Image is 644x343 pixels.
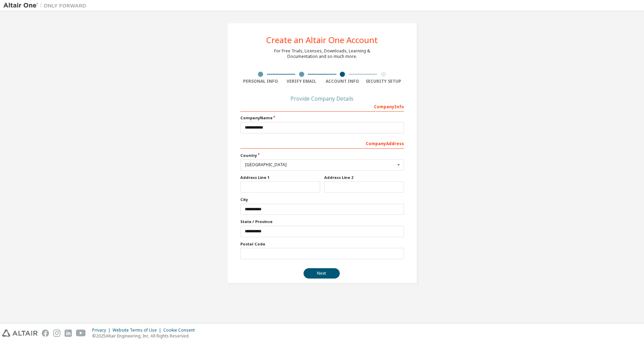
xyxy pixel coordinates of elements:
div: [GEOGRAPHIC_DATA] [245,163,395,167]
div: Provide Company Details [240,97,404,101]
label: Address Line 1 [240,175,320,180]
div: Security Setup [363,79,404,84]
img: instagram.svg [53,330,60,337]
div: Company Info [240,101,404,112]
p: © 2025 Altair Engineering, Inc. All Rights Reserved. [92,333,199,339]
label: Company Name [240,115,404,121]
div: Personal Info [240,79,281,84]
label: Address Line 2 [324,175,404,180]
label: State / Province [240,219,404,224]
div: Cookie Consent [163,327,199,333]
div: Account Info [322,79,363,84]
label: Country [240,153,404,158]
div: Create an Altair One Account [266,36,378,44]
button: Next [304,268,340,279]
div: Website Terms of Use [113,327,163,333]
div: Company Address [240,138,404,149]
div: Privacy [92,327,113,333]
img: Altair One [3,2,90,9]
label: Postal Code [240,241,404,247]
label: City [240,197,404,202]
img: altair_logo.svg [2,330,38,337]
img: facebook.svg [42,330,49,337]
img: linkedin.svg [65,330,72,337]
div: For Free Trials, Licenses, Downloads, Learning & Documentation and so much more. [274,48,370,59]
img: youtube.svg [76,330,86,337]
div: Verify Email [281,79,322,84]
